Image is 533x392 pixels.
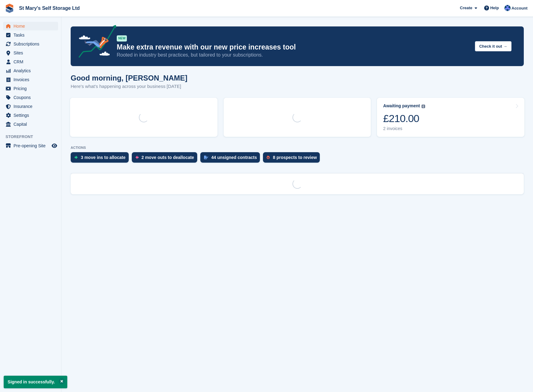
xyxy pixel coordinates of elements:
span: Analytics [14,66,50,75]
a: menu [3,22,58,30]
span: Pre-opening Site [14,141,50,150]
img: icon-info-grey-7440780725fd019a000dd9b08b2336e03edf1995a4989e88bcd33f0948082b44.svg [421,105,425,108]
a: menu [3,120,58,129]
p: ACTIONS [71,146,524,150]
div: 8 prospects to review [273,155,317,160]
a: menu [3,31,58,39]
h1: Good morning, [PERSON_NAME] [71,74,187,82]
span: Pricing [14,84,50,93]
div: NEW [117,35,127,42]
span: Create [460,5,472,11]
a: 2 move outs to deallocate [132,152,200,166]
a: menu [3,57,58,66]
a: menu [3,66,58,75]
a: Preview store [51,142,58,149]
img: stora-icon-8386f47178a22dfd0bd8f6a31ec36ba5ce8667c1dd55bd0f319d3a0aa187defe.svg [5,4,14,13]
a: menu [3,102,58,111]
p: Rooted in industry best practices, but tailored to your subscriptions. [117,52,470,58]
a: St Mary's Self Storage Ltd [17,3,82,13]
a: menu [3,111,58,120]
a: menu [3,84,58,93]
span: Coupons [14,93,50,102]
span: Home [14,22,50,30]
span: Invoices [14,75,50,84]
span: Tasks [14,31,50,39]
img: contract_signature_icon-13c848040528278c33f63329250d36e43548de30e8caae1d1a13099fd9432cc5.svg [204,156,208,159]
div: 44 unsigned contracts [211,155,257,160]
span: Subscriptions [14,40,50,48]
div: 2 invoices [383,126,425,131]
div: £210.00 [383,112,425,125]
p: Make extra revenue with our new price increases tool [117,43,470,52]
p: Signed in successfully. [4,376,67,388]
a: menu [3,40,58,48]
a: menu [3,49,58,57]
a: menu [3,75,58,84]
span: Account [511,5,527,11]
img: price-adjustments-announcement-icon-8257ccfd72463d97f412b2fc003d46551f7dbcb40ab6d574587a9cd5c0d94... [73,25,116,60]
a: menu [3,93,58,102]
img: move_ins_to_allocate_icon-fdf77a2bb77ea45bf5b3d319d69a93e2d87916cf1d5bf7949dd705db3b84f3ca.svg [74,156,78,159]
div: 3 move ins to allocate [81,155,126,160]
span: Storefront [6,134,61,140]
img: prospect-51fa495bee0391a8d652442698ab0144808aea92771e9ea1ae160a38d050c398.svg [267,156,270,159]
span: Insurance [14,102,50,111]
p: Here's what's happening across your business [DATE] [71,83,187,90]
a: menu [3,141,58,150]
a: 3 move ins to allocate [71,152,132,166]
a: 8 prospects to review [263,152,323,166]
div: Awaiting payment [383,103,420,109]
a: Awaiting payment £210.00 2 invoices [377,98,524,137]
img: Matthew Keenan [504,5,511,11]
span: Sites [14,49,50,57]
img: move_outs_to_deallocate_icon-f764333ba52eb49d3ac5e1228854f67142a1ed5810a6f6cc68b1a99e826820c5.svg [135,156,139,159]
button: Check it out → [475,41,511,51]
span: Capital [14,120,50,129]
div: 2 move outs to deallocate [142,155,194,160]
span: CRM [14,57,50,66]
span: Settings [14,111,50,120]
span: Help [490,5,499,11]
a: 44 unsigned contracts [200,152,263,166]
